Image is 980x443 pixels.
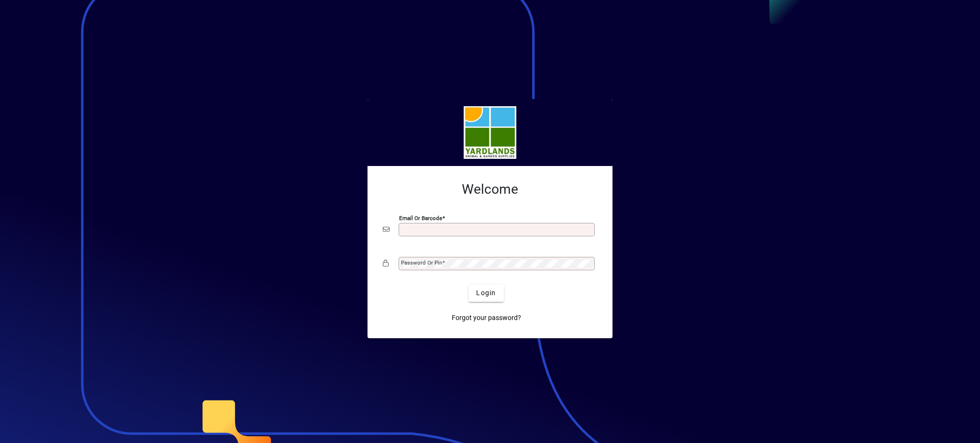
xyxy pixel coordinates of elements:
[448,310,525,327] a: Forgot your password?
[468,285,503,302] button: Login
[452,313,521,323] span: Forgot your password?
[399,214,442,221] mat-label: Email or Barcode
[476,288,496,298] span: Login
[383,181,597,198] h2: Welcome
[401,259,442,266] mat-label: Password or Pin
